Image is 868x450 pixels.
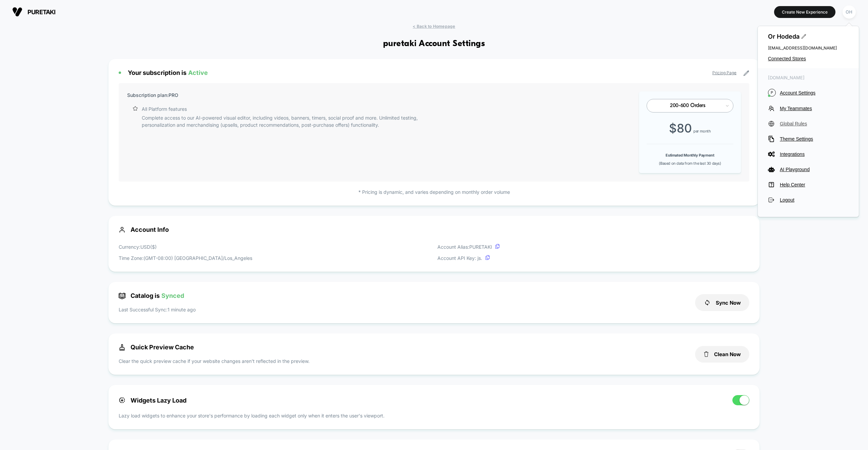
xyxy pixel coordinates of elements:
span: per month [693,129,711,134]
p: Lazy load widgets to enhance your store's performance by loading each widget only when it enters ... [119,412,749,419]
button: Create New Experience [774,6,835,18]
a: Pricing Page [712,70,736,75]
button: Clean Now [695,346,749,363]
i: P [768,89,776,97]
span: Help Center [780,182,849,187]
button: puretaki [10,6,58,17]
span: Active [188,69,208,76]
span: My Teammates [780,106,849,111]
h1: puretaki Account Settings [383,39,485,49]
span: Catalog is [119,292,184,299]
span: Integrations [780,151,849,157]
p: All Platform features [142,105,187,112]
span: Your subscription is [128,69,208,76]
button: AI Playground [768,166,849,173]
span: Logout [780,197,849,203]
span: $ 80 [669,121,692,135]
span: Theme Settings [780,136,849,142]
span: [EMAIL_ADDRESS][DOMAIN_NAME] [768,45,849,50]
p: Subscription plan: PRO [127,91,178,99]
p: Account API Key: js. [437,254,500,262]
span: Synced [161,292,184,299]
p: Currency: USD ( $ ) [119,243,252,250]
span: AI Playground [780,167,849,172]
span: < Back to Homepage [413,24,455,29]
span: [DOMAIN_NAME] [768,75,849,80]
span: Global Rules [780,121,849,126]
div: 200-600 Orders [654,103,721,109]
button: PAccount Settings [768,89,849,97]
img: Visually logo [12,7,22,17]
button: Logout [768,197,849,203]
div: OH [843,5,856,19]
p: Account Alias: PURETAKI [437,243,500,250]
p: Time Zone: (GMT-08:00) [GEOGRAPHIC_DATA]/Los_Angeles [119,254,252,262]
button: Help Center [768,181,849,188]
p: Last Successful Sync: 1 minute ago [119,306,196,313]
span: Quick Preview Cache [119,344,194,351]
button: OH [841,5,858,19]
p: Clear the quick preview cache if your website changes aren’t reflected in the preview. [119,357,310,365]
p: * Pricing is dynamic, and varies depending on monthly order volume [119,188,749,196]
button: Sync Now [695,294,749,311]
span: (Based on data from the last 30 days) [659,161,721,166]
button: Global Rules [768,120,849,127]
button: Integrations [768,151,849,158]
span: Widgets Lazy Load [119,397,186,404]
span: Or Hodeda [768,33,849,40]
span: puretaki [27,8,56,16]
b: Estimated Monthly Payment [666,153,714,158]
span: Account Settings [780,90,849,96]
button: Connected Stores [768,56,849,61]
span: Account Info [119,226,749,233]
button: Theme Settings [768,136,849,142]
button: My Teammates [768,105,849,112]
p: Complete access to our AI-powered visual editor, including videos, banners, timers, social proof ... [142,114,431,128]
